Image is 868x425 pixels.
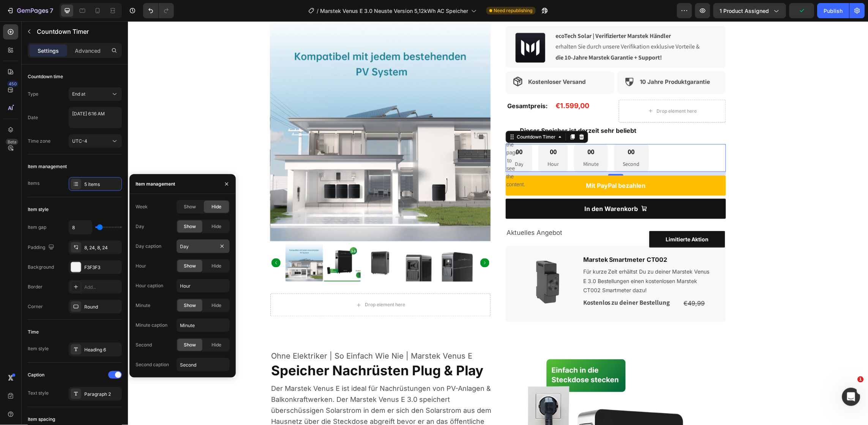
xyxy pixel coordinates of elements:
div: Border [28,283,43,290]
strong: Gesamtpreis: [379,81,420,88]
div: Heading 6 [84,346,120,353]
span: Hide [211,342,221,348]
p: Second [495,138,512,148]
button: In den Warenkorb [378,178,598,198]
div: Type [28,91,38,98]
button: Publish [817,3,849,18]
span: Show [184,263,196,269]
div: Second caption [136,361,169,368]
div: Minute [136,302,150,309]
p: Publish the page to see the content. [379,111,384,164]
span: Hide [211,302,221,309]
div: Drop element here [529,87,569,93]
div: Date [28,114,38,121]
button: UTC-4 [69,134,122,148]
p: Minute [455,138,471,148]
strong: Kostenloser Versand [401,57,458,64]
strong: ecoTech Solar | Verifizierter Marstek Händler [428,11,543,19]
p: 7 [50,6,53,15]
strong: Speicher Nachrüsten Plug & Play [143,342,355,357]
iframe: Intercom live chat [842,388,860,406]
div: 5 items [84,181,120,188]
span: UTC-4 [72,138,87,144]
img: Marstek Venus E 3.0 Smartmeter Aktion [385,236,451,286]
div: Day [136,223,144,230]
span: Show [184,223,196,230]
div: Hour caption [136,282,163,289]
p: erhalten Sie durch unsere Verifikation exklusive Vorteile & [428,20,572,31]
strong: Kostenlos zu deiner Bestellung [455,277,542,286]
div: 00 [420,126,431,135]
span: Hide [211,223,221,230]
div: 8, 24, 8, 24 [84,244,120,251]
strong: Marstek Smartmeter CT002 [455,235,540,242]
div: Item gap [28,224,46,231]
div: Hour [136,263,146,269]
span: Show [184,302,196,309]
div: Paragraph 2 [84,391,120,398]
span: 1 [858,376,864,382]
div: Drop element here [237,281,277,287]
strong: Mit PayPal bezahlen [458,161,518,168]
div: 00 [495,126,512,135]
div: Text style [28,390,49,397]
div: F3F3F3 [84,264,120,271]
button: Carousel Back Arrow [144,237,153,246]
div: Publish [824,7,843,15]
span: Der Marstek Venus E ist ideal für Nachrüstungen von PV-Anlagen & Balkonkraftwerken. Der Marstek V... [143,364,363,415]
span: 1 product assigned [720,7,769,15]
div: Items [28,180,39,187]
div: Round [84,304,120,310]
div: Time zone [28,138,51,145]
div: 00 [387,126,395,135]
div: Countdown time [28,73,63,80]
span: / [317,7,319,15]
span: Marstek Venus E 3.0 Neuste Version 5,12kWh AC Speicher [320,7,468,15]
button: Carousel Next Arrow [352,237,361,246]
div: €1.599,00 [427,79,480,90]
div: Item style [28,206,49,213]
strong: die 10-Jahre Marstek Garantie + Support! [428,32,534,40]
img: Verifizierter Marstek Händler ecoTech Solar [387,11,418,42]
p: Day [387,138,395,148]
div: 450 [7,81,18,87]
div: Padding [28,242,56,253]
div: Item management [28,163,67,170]
div: Item spacing [28,416,55,423]
div: In den Warenkorb [457,182,510,193]
div: Week [136,203,148,210]
p: Settings [38,47,59,55]
div: Item management [136,181,175,187]
button: <p><strong>Mit PayPal bezahlen</strong></p> [378,154,598,175]
span: Aktuelles Angebot [379,208,434,215]
div: Corner [28,303,43,310]
span: Hide [211,263,221,269]
div: Minute caption [136,322,167,329]
input: Auto [69,220,92,234]
div: Background [28,264,54,271]
span: End at [72,91,85,97]
button: 1 product assigned [713,3,786,18]
span: Hide [211,203,221,210]
div: Second [136,342,152,348]
p: Hour [420,138,431,148]
strong: Limitierte Aktion [538,215,581,221]
div: Undo/Redo [143,3,174,18]
p: Countdown Timer [37,27,119,36]
s: €49,99 [556,279,577,286]
strong: Dieser Speicher ist derzeit sehr beliebt [392,105,509,113]
div: 00 [455,126,471,135]
p: Für kurze Zeit erhältst Du zu deiner Marstek Venus E 3.0 Bestellungen einen kostenlosen Marstek C... [455,246,586,274]
div: Add... [84,284,120,291]
div: Countdown Timer [387,112,429,119]
span: Need republishing [494,7,533,14]
span: Show [184,203,196,210]
button: End at [69,87,122,101]
div: Item style [28,345,49,352]
div: Day caption [136,243,161,250]
strong: 10 Jahre Produktgarantie [512,57,582,64]
span: Show [184,342,196,348]
p: Advanced [75,47,101,55]
div: Beta [6,139,18,145]
div: Time [28,329,39,335]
